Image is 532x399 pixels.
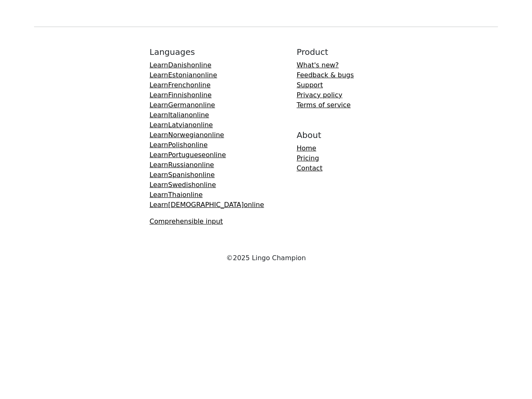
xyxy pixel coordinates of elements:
a: LearnRussianonline [150,161,214,169]
a: LearnSwedishonline [150,181,216,189]
h5: Languages [150,47,264,57]
a: Terms of service [297,101,351,109]
a: LearnLatvianonline [150,121,213,129]
a: LearnDanishonline [150,61,212,69]
a: Learn[DEMOGRAPHIC_DATA]online [150,201,264,209]
a: Privacy policy [297,91,342,99]
a: LearnNorwegianonline [150,131,224,139]
a: LearnItalianonline [150,111,209,119]
a: LearnEstonianonline [150,71,217,79]
a: LearnThaionline [150,191,203,199]
a: What's new? [297,61,339,69]
div: © 2025 Lingo Champion [29,253,503,263]
a: Feedback & bugs [297,71,354,79]
a: Contact [297,164,323,172]
a: Support [297,81,323,89]
a: LearnPortugueseonline [150,151,226,159]
h5: Product [297,47,354,57]
a: LearnSpanishonline [150,171,215,179]
a: LearnFrenchonline [150,81,211,89]
h5: About [297,130,354,140]
a: Home [297,144,316,152]
a: LearnFinnishonline [150,91,212,99]
a: LearnPolishonline [150,141,208,149]
a: Pricing [297,154,319,162]
a: Comprehensible input [150,217,223,225]
a: LearnGermanonline [150,101,215,109]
